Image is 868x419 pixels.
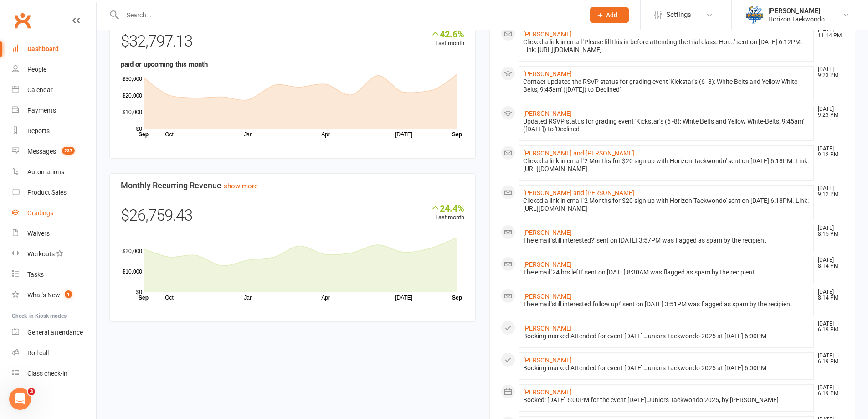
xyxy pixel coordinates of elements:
div: Automations [27,168,64,176]
span: 3 [28,388,35,395]
a: Class kiosk mode [12,363,96,384]
a: Roll call [12,343,96,363]
div: The email '24 hrs left!' sent on [DATE] 8:30AM was flagged as spam by the recipient [523,269,810,276]
div: Product Sales [27,189,67,196]
time: [DATE] 11:14 PM [813,27,843,39]
a: [PERSON_NAME] and [PERSON_NAME] [523,189,634,197]
div: Clicked a link in email 'Please fill this in before attending the trial class. Hor...' sent on [D... [523,38,810,54]
strong: paid or upcoming this month [121,60,208,68]
div: Contact updated the RSVP status for grading event 'Kickstar’s (6 -8): White Belts and Yellow Whit... [523,78,810,93]
div: 24.4% [431,203,464,213]
a: [PERSON_NAME] [523,357,572,364]
iframe: Intercom live chat [9,388,31,410]
time: [DATE] 6:19 PM [813,321,843,333]
div: 42.6% [431,29,464,39]
div: $26,759.43 [121,203,464,233]
a: [PERSON_NAME] [523,325,572,332]
div: Updated RSVP status for grading event 'Kickstar’s (6 -8): White Belts and Yellow White-Belts, 9:4... [523,118,810,133]
h3: Monthly Recurring Revenue [121,181,464,190]
div: Tasks [27,271,44,278]
div: Last month [431,29,464,48]
div: People [27,66,46,73]
div: Booked: [DATE] 6:00PM for the event [DATE] Juniors Taekwondo 2025, by [PERSON_NAME] [523,396,810,404]
time: [DATE] 8:14 PM [813,257,843,269]
div: General attendance [27,329,83,336]
a: Tasks [12,264,96,285]
button: Add [590,7,629,23]
a: Gradings [12,203,96,223]
div: Last month [431,203,464,222]
a: [PERSON_NAME] [523,70,572,78]
div: Waivers [27,230,50,237]
a: Messages 237 [12,141,96,162]
div: [PERSON_NAME] [768,7,825,15]
div: Payments [27,107,56,114]
time: [DATE] 9:12 PM [813,146,843,158]
a: Reports [12,121,96,141]
a: show more [224,182,258,190]
span: Settings [666,5,691,25]
div: Reports [27,127,50,134]
a: Product Sales [12,182,96,203]
div: Dashboard [27,45,59,52]
a: Payments [12,100,96,121]
time: [DATE] 6:19 PM [813,353,843,365]
div: Roll call [27,349,49,357]
a: Workouts [12,244,96,264]
div: $32,797.13 [121,29,464,59]
a: [PERSON_NAME] [523,261,572,268]
time: [DATE] 9:23 PM [813,106,843,118]
div: Horizon Taekwondo [768,15,825,23]
span: Add [606,11,617,19]
div: What's New [27,291,60,299]
a: People [12,59,96,80]
input: Search... [120,9,578,21]
time: [DATE] 6:19 PM [813,385,843,397]
a: [PERSON_NAME] [523,229,572,236]
div: Messages [27,148,56,155]
span: 1 [65,290,72,298]
div: Workouts [27,250,55,258]
a: [PERSON_NAME] and [PERSON_NAME] [523,150,634,157]
div: The email 'still interested?' sent on [DATE] 3:57PM was flagged as spam by the recipient [523,237,810,244]
a: [PERSON_NAME] [523,388,572,396]
a: [PERSON_NAME] [523,110,572,117]
time: [DATE] 8:14 PM [813,289,843,301]
time: [DATE] 9:12 PM [813,186,843,197]
a: Dashboard [12,39,96,59]
a: Automations [12,162,96,182]
div: Gradings [27,209,53,217]
a: [PERSON_NAME] [523,293,572,300]
time: [DATE] 9:23 PM [813,67,843,78]
div: Clicked a link in email '2 Months for $20 sign up with Horizon Taekwondo' sent on [DATE] 6:18PM. ... [523,197,810,212]
a: Calendar [12,80,96,100]
div: Class check-in [27,370,67,377]
img: thumb_image1625461565.png [745,6,764,24]
div: The email 'still interested follow up!' sent on [DATE] 3:51PM was flagged as spam by the recipient [523,300,810,308]
a: What's New1 [12,285,96,305]
span: 237 [62,147,75,155]
time: [DATE] 8:15 PM [813,225,843,237]
div: Clicked a link in email '2 Months for $20 sign up with Horizon Taekwondo' sent on [DATE] 6:18PM. ... [523,157,810,173]
a: Waivers [12,223,96,244]
a: Clubworx [11,9,34,32]
div: Booking marked Attended for event [DATE] Juniors Taekwondo 2025 at [DATE] 6:00PM [523,332,810,340]
a: [PERSON_NAME] [523,31,572,38]
div: Booking marked Attended for event [DATE] Juniors Taekwondo 2025 at [DATE] 6:00PM [523,364,810,372]
a: General attendance kiosk mode [12,322,96,343]
div: Calendar [27,86,53,93]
